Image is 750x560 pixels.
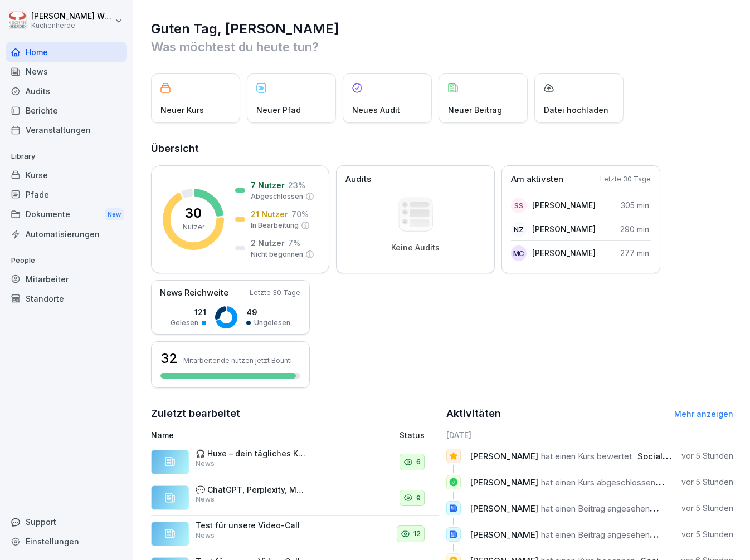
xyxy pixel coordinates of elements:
p: Name [151,429,325,441]
p: 305 min. [621,199,651,211]
p: 30 [185,207,202,220]
p: Neuer Beitrag [448,104,502,116]
p: [PERSON_NAME] [532,223,596,235]
p: 23 % [288,179,305,191]
span: [PERSON_NAME] [470,503,538,514]
div: SS [511,198,527,213]
p: Test für unsere Video-Call [196,520,307,530]
a: Mehr anzeigen [674,409,733,419]
p: 7 % [288,237,300,249]
p: Küchenherde [31,22,113,30]
p: [PERSON_NAME] Wessel [31,12,113,21]
span: hat einen Kurs abgeschlossen [541,477,655,488]
p: 49 [246,306,290,318]
h6: [DATE] [446,429,734,441]
h2: Übersicht [151,141,733,156]
p: 290 min. [620,223,651,235]
p: [PERSON_NAME] [532,199,596,211]
p: Am aktivsten [511,173,563,186]
p: 277 min. [620,247,651,259]
h3: 32 [160,349,178,368]
div: NZ [511,222,527,237]
span: hat einen Kurs bewertet [541,451,632,461]
p: 70 % [291,208,309,220]
p: News [196,494,215,504]
p: Abgeschlossen [251,191,303,202]
a: News [6,62,127,81]
span: hat einen Beitrag angesehen [541,529,650,540]
div: Dokumente [6,204,127,225]
a: DokumenteNew [6,204,127,225]
p: Neuer Kurs [160,104,204,116]
p: 💬 ChatGPT, Perplexity, Meta AI & Copilot: Jetzt gratis in WhatsApp nutzen! Wusstest du, dass du d... [196,485,307,495]
p: vor 5 Stunden [681,450,733,461]
span: [PERSON_NAME] [470,477,538,488]
p: 9 [416,493,421,504]
p: Nutzer [183,222,204,232]
a: Home [6,42,127,62]
p: Neues Audit [352,104,400,116]
p: vor 5 Stunden [681,529,733,540]
p: People [6,252,127,269]
a: Mitarbeiter [6,269,127,289]
p: 6 [416,456,421,468]
h2: Aktivitäten [446,406,501,421]
div: New [105,208,124,221]
a: 💬 ChatGPT, Perplexity, Meta AI & Copilot: Jetzt gratis in WhatsApp nutzen! Wusstest du, dass du d... [151,480,439,517]
p: Keine Audits [391,243,440,253]
p: 121 [171,306,206,318]
span: [PERSON_NAME] [470,451,538,461]
p: Datei hochladen [544,104,608,116]
span: [PERSON_NAME] [470,529,538,540]
a: Automatisierungen [6,224,127,244]
p: 🎧 Huxe – dein tägliches KI-Audio-Update für unterwegs Die Macher von NotebookLM (Google-Projekt) ... [196,449,307,459]
p: Audits [345,173,371,186]
a: Test für unsere Video-CallNews12 [151,516,439,552]
p: Letzte 30 Tage [600,174,651,184]
p: Gelesen [171,318,198,328]
a: Berichte [6,101,127,120]
div: MC [511,245,527,261]
p: [PERSON_NAME] [532,247,596,259]
p: 21 Nutzer [251,208,288,220]
a: Kurse [6,165,127,185]
p: News Reichweite [160,287,228,299]
span: hat einen Beitrag angesehen [541,503,650,514]
p: 2 Nutzer [251,237,285,249]
p: Ungelesen [254,318,290,328]
p: 12 [413,528,421,539]
a: Standorte [6,289,127,308]
p: Neuer Pfad [256,104,301,116]
h1: Guten Tag, [PERSON_NAME] [151,20,733,38]
p: News [196,459,215,469]
p: Nicht begonnen [251,249,303,259]
p: Status [400,429,425,441]
p: In Bearbeitung [251,220,299,230]
p: vor 5 Stunden [681,477,733,488]
p: Was möchtest du heute tun? [151,38,733,56]
a: Audits [6,81,127,101]
a: 🎧 Huxe – dein tägliches KI-Audio-Update für unterwegs Die Macher von NotebookLM (Google-Projekt) ... [151,444,439,480]
p: vor 5 Stunden [681,503,733,514]
h2: Zuletzt bearbeitet [151,406,439,421]
a: Einstellungen [6,532,127,551]
a: Veranstaltungen [6,120,127,140]
div: Support [6,512,127,532]
p: Library [6,148,127,165]
p: Mitarbeitende nutzen jetzt Bounti [183,356,292,365]
p: 7 Nutzer [251,179,285,191]
p: Letzte 30 Tage [250,288,300,298]
a: Pfade [6,185,127,204]
p: News [196,530,215,541]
